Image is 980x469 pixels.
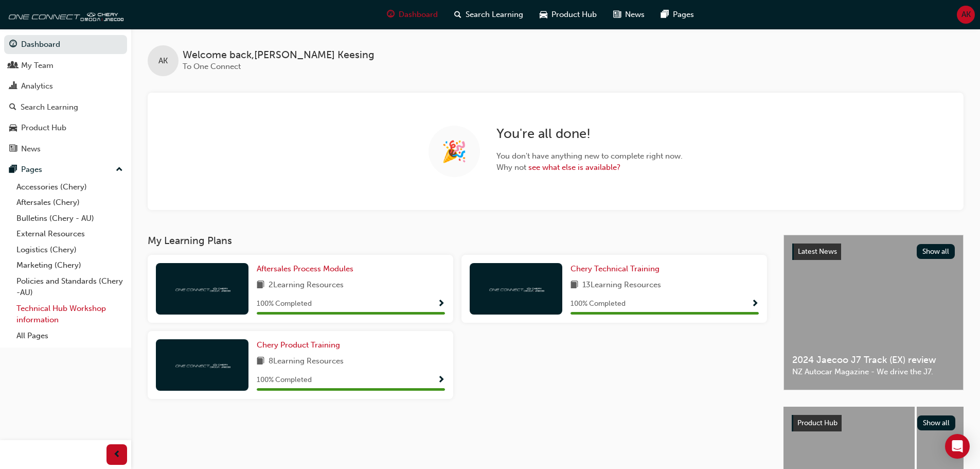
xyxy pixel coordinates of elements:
img: oneconnect [174,360,230,370]
span: book-icon [257,355,264,368]
span: Chery Product Training [257,340,340,350]
button: Show Progress [751,298,759,310]
span: Show Progress [437,300,445,309]
span: 100 % Completed [571,298,626,310]
button: Pages [4,160,127,179]
a: pages-iconPages [653,4,702,25]
span: Show Progress [751,300,759,309]
a: see what else is available? [528,163,620,172]
span: NZ Autocar Magazine - We drive the J7. [792,366,955,378]
a: Dashboard [4,35,127,54]
a: car-iconProduct Hub [531,4,605,25]
span: news-icon [9,145,17,154]
div: Product Hub [21,122,66,134]
span: car-icon [9,124,17,133]
a: news-iconNews [605,4,653,25]
a: Accessories (Chery) [12,179,127,195]
button: Show all [917,244,955,259]
span: 2 Learning Resources [269,279,344,292]
span: Why not [496,162,683,173]
a: Chery Product Training [257,339,344,351]
a: Technical Hub Workshop information [12,301,127,328]
div: Pages [21,164,42,176]
span: pages-icon [661,8,669,21]
span: Dashboard [399,9,438,21]
a: Chery Technical Training [571,263,664,275]
a: My Team [4,56,127,75]
span: AK [961,9,971,21]
a: External Resources [12,226,127,242]
span: Product Hub [797,419,838,427]
span: people-icon [9,61,17,71]
a: All Pages [12,328,127,344]
div: Search Learning [21,101,78,113]
span: search-icon [9,103,16,112]
span: guage-icon [387,8,395,21]
span: Pages [673,9,694,21]
span: News [625,9,645,21]
span: 100 % Completed [257,298,312,310]
div: Open Intercom Messenger [945,434,970,459]
span: book-icon [257,279,264,292]
a: Aftersales Process Modules [257,263,358,275]
button: Show all [917,415,956,430]
span: up-icon [116,163,123,177]
img: oneconnect [5,4,123,25]
span: Search Learning [466,9,523,21]
a: Aftersales (Chery) [12,195,127,211]
span: Show Progress [437,376,445,385]
img: oneconnect [174,284,230,293]
span: guage-icon [9,40,17,49]
button: Show Progress [437,374,445,387]
span: Latest News [798,247,837,256]
span: You don't have anything new to complete right now. [496,150,683,162]
span: car-icon [540,8,547,21]
div: Analytics [21,80,53,92]
h2: You're all done! [496,126,683,142]
span: news-icon [613,8,621,21]
span: 8 Learning Resources [269,355,344,368]
span: book-icon [571,279,578,292]
span: pages-icon [9,165,17,175]
img: oneconnect [488,284,544,293]
button: Show Progress [437,298,445,310]
a: Bulletins (Chery - AU) [12,211,127,227]
a: Product Hub [4,118,127,137]
div: News [21,143,41,155]
span: Chery Technical Training [571,264,660,273]
button: DashboardMy TeamAnalyticsSearch LearningProduct HubNews [4,33,127,160]
a: search-iconSearch Learning [446,4,531,25]
a: News [4,140,127,159]
span: Aftersales Process Modules [257,264,353,273]
span: chart-icon [9,82,17,91]
span: 13 Learning Resources [582,279,661,292]
div: My Team [21,60,54,72]
span: Welcome back , [PERSON_NAME] Keesing [183,49,375,61]
span: 100 % Completed [257,374,312,386]
span: prev-icon [113,448,121,461]
a: guage-iconDashboard [379,4,446,25]
span: search-icon [454,8,461,21]
button: AK [957,6,975,24]
a: Search Learning [4,98,127,117]
a: Policies and Standards (Chery -AU) [12,273,127,301]
h3: My Learning Plans [148,235,767,247]
a: Logistics (Chery) [12,242,127,258]
span: Product Hub [551,9,597,21]
span: 🎉 [441,146,467,158]
a: Marketing (Chery) [12,257,127,273]
a: Product HubShow all [792,415,955,431]
a: Analytics [4,77,127,96]
a: Latest NewsShow all2024 Jaecoo J7 Track (EX) reviewNZ Autocar Magazine - We drive the J7. [783,235,964,390]
a: Latest NewsShow all [792,244,955,260]
span: AK [158,55,168,67]
span: 2024 Jaecoo J7 Track (EX) review [792,354,955,366]
span: To One Connect [183,62,241,71]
